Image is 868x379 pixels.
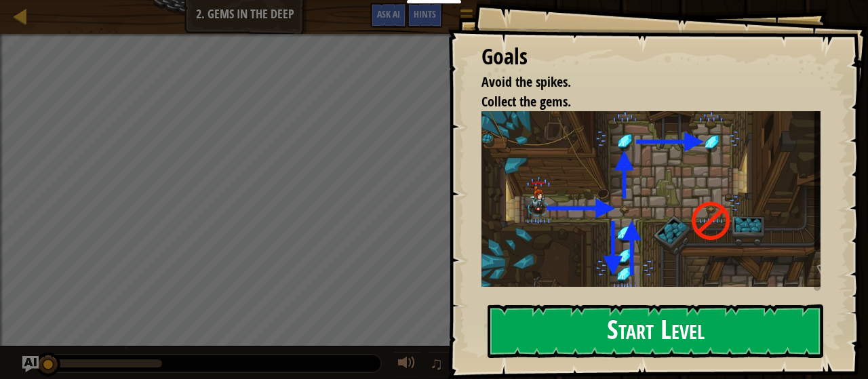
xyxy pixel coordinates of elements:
span: Ask AI [377,7,400,20]
span: Hints [414,7,436,20]
img: Gems in the deep [481,111,831,287]
span: Collect the gems. [481,92,571,111]
button: Ask AI [22,356,39,372]
div: Goals [481,41,821,73]
span: Avoid the spikes. [481,73,571,91]
button: Start Level [488,304,823,358]
button: ♫ [427,351,450,379]
li: Collect the gems. [465,92,817,112]
span: ♫ [430,353,443,374]
button: Ask AI [370,3,407,28]
button: Adjust volume [393,351,420,379]
li: Avoid the spikes. [465,73,817,92]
